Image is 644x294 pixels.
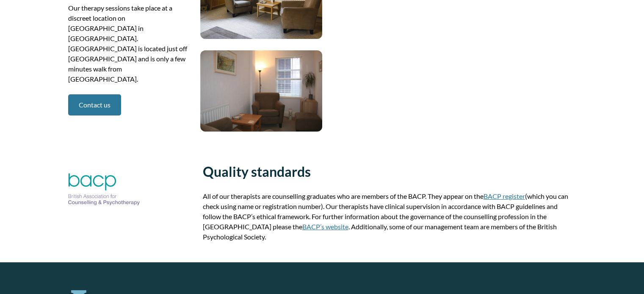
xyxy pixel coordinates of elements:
[68,3,190,84] p: Our therapy sessions take place at a discreet location on [GEOGRAPHIC_DATA] in [GEOGRAPHIC_DATA]....
[203,191,576,242] p: All of our therapists are counselling graduates who are members of the BACP. They appear on the (...
[68,94,121,115] a: Contact us
[200,50,322,132] img: Therapy room
[68,173,140,205] img: British Association for Counselling and Psychotherapy logo
[203,163,576,180] h2: Quality standards
[302,223,348,231] a: BACP’s website
[484,192,525,200] a: BACP register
